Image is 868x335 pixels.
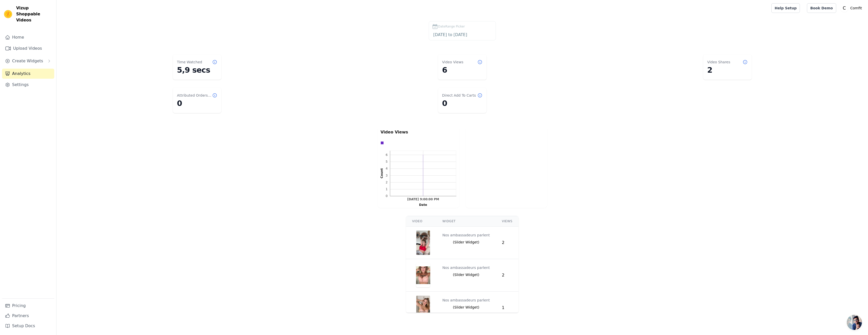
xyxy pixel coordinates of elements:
dd: 0 [442,99,482,108]
input: DateRange Picker [432,32,493,38]
g: left ticks [386,151,390,198]
div: Nos ambassadeurs parlent [442,263,490,272]
dt: Direct Add To Carts [442,93,476,98]
span: Vizup Shoppable Videos [16,5,52,23]
g: left axis [376,151,390,198]
div: 1 [502,305,512,311]
g: Sun Sep 07 2025 21:00:00 GMT-0300 (Horário Padrão de Brasília) [407,198,439,201]
dd: 6 [442,66,482,75]
a: Book Demo [807,3,836,13]
text: 0 [386,194,388,198]
th: Views [496,216,519,227]
text: [DATE] 9:00:00 PM [407,198,439,201]
text: Count [380,168,384,178]
span: ( Slider Widget ) [453,305,479,310]
span: ( Slider Widget ) [453,240,479,245]
a: Settings [2,80,54,90]
dt: Video Views [442,60,463,65]
div: Nos ambassadeurs parlent [442,231,490,240]
div: Bate-papo aberto [847,315,862,330]
text: 6 [386,153,388,157]
a: Home [2,32,54,42]
div: 2 [502,240,512,246]
img: Vizup [4,10,12,18]
text: C [843,6,846,11]
text: 1 [386,187,388,191]
img: video [416,231,430,255]
text: 3 [386,174,388,177]
text: 5 [386,160,388,163]
div: Data groups [379,140,455,146]
th: Video [406,216,436,227]
dd: 0 [177,99,217,108]
p: Comfit [848,4,864,13]
img: video [416,296,430,320]
a: Help Setup [771,3,800,13]
a: Pricing [2,301,54,311]
a: Analytics [2,69,54,79]
span: DateRange Picker [438,24,465,29]
dt: Attributed Orders Count [177,93,212,98]
dd: 2 [707,66,748,75]
dt: Time Watched [177,60,202,65]
button: C Comfit [840,4,864,13]
p: Video Views [381,129,456,135]
button: Create Widgets [2,56,54,66]
g: bottom ticks [390,196,456,201]
text: Date [419,203,427,207]
a: Upload Videos [2,43,54,53]
a: Partners [2,311,54,321]
div: Nos ambassadeurs parlent [442,296,490,305]
th: Widget [436,216,496,227]
dt: Video Shares [707,60,730,65]
text: 2 [386,181,388,184]
span: Create Widgets [12,58,43,64]
dd: 5,9 secs [177,66,217,75]
img: video [416,263,430,287]
span: ( Slider Widget ) [453,272,479,277]
text: 4 [386,167,388,170]
a: Setup Docs [2,321,54,331]
div: 2 [502,272,512,278]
